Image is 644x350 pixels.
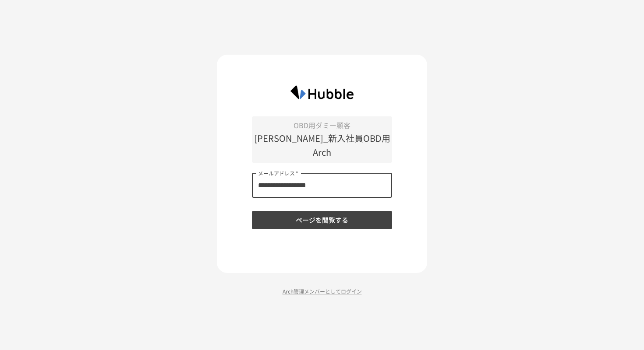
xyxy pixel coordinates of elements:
[217,287,427,295] p: Arch管理メンバーとしてログイン
[252,120,392,131] p: OBD用ダミー顧客
[252,131,392,159] p: [PERSON_NAME]_新入社員OBD用Arch
[252,211,392,229] button: ページを閲覧する
[283,81,362,104] img: HzDRNkGCf7KYO4GfwKnzITak6oVsp5RHeZBEM1dQFiQ
[258,169,298,177] label: メールアドレス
